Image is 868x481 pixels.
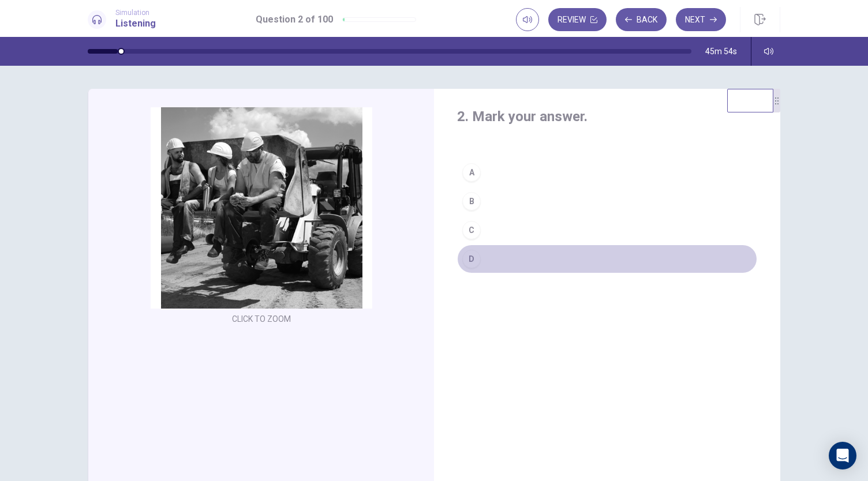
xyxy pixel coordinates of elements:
span: Simulation [115,9,156,17]
span: 45m 54s [705,47,737,56]
div: D [462,250,481,268]
button: D [457,245,757,273]
div: Open Intercom Messenger [829,442,856,469]
button: C [457,216,757,245]
button: A [457,158,757,187]
button: Review [548,8,607,31]
h1: Question 2 of 100 [256,13,333,27]
button: Back [616,8,667,31]
div: B [462,192,481,211]
h1: Listening [115,17,156,31]
div: A [462,163,481,182]
div: C [462,221,481,239]
button: Next [676,8,726,31]
h4: 2. Mark your answer. [457,107,757,126]
button: B [457,187,757,216]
